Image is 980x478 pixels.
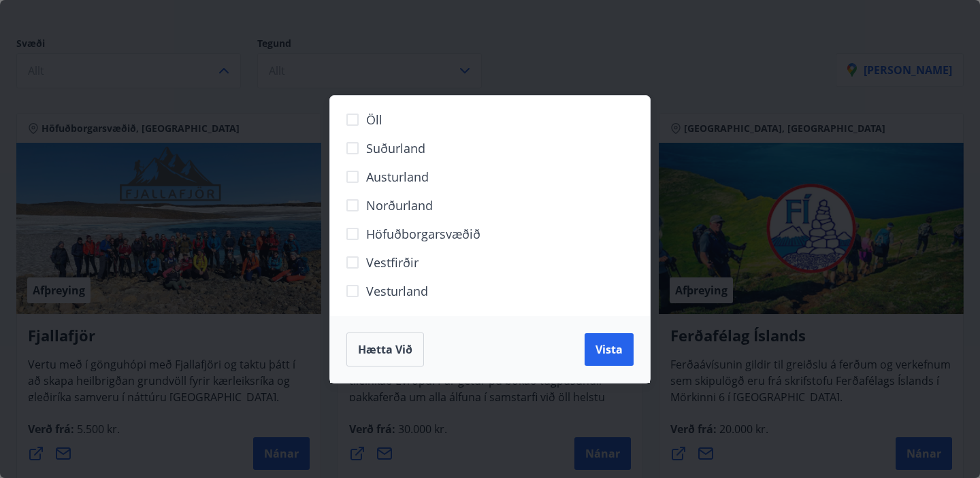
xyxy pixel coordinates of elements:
span: Vestfirðir [366,254,419,271]
span: Vista [595,342,623,357]
span: Norðurland [366,197,433,214]
span: Vesturland [366,282,428,300]
span: Suðurland [366,139,425,157]
button: Vista [585,333,634,366]
span: Hætta við [358,342,412,357]
button: Hætta við [346,332,424,366]
span: Öll [366,111,382,129]
span: Austurland [366,168,429,186]
span: Höfuðborgarsvæðið [366,225,480,243]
